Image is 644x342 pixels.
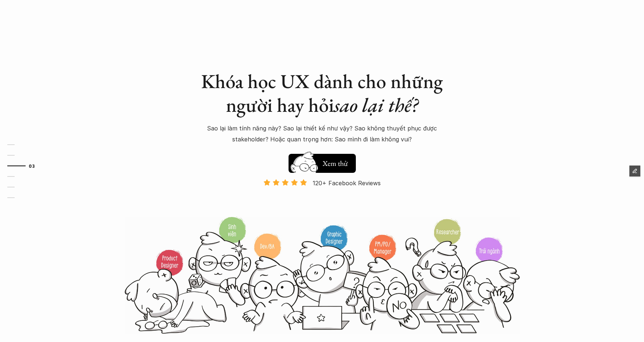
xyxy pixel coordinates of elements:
[257,179,387,216] a: 120+ Facebook Reviews
[194,69,450,117] h1: Khóa học UX dành cho những người hay hỏi
[289,150,356,173] a: Xem thử
[334,92,418,118] em: sao lại thế?
[313,178,381,189] p: 120+ Facebook Reviews
[194,123,450,145] p: Sao lại làm tính năng này? Sao lại thiết kế như vậy? Sao không thuyết phục được stakeholder? Hoặc...
[321,158,349,168] h5: Xem thử
[629,166,640,176] button: Edit Framer Content
[29,163,35,168] strong: 03
[7,161,42,170] a: 03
